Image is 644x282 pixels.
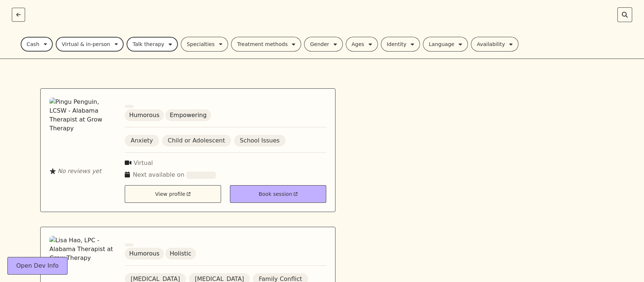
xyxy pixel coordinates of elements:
div: Empowering [165,109,211,121]
div: Book session [230,185,326,203]
a: View profileOpens in new window [125,185,221,203]
div: School Issues [234,135,286,147]
button: Availability [471,37,519,52]
div: Ages [352,40,364,49]
button: Gender [304,37,342,52]
div: Anxiety [125,135,159,147]
a: Book sessionOpens in new window [230,185,326,203]
div: Humorous [125,109,164,121]
button: Identity [381,37,420,52]
div: Treatment methods [237,40,287,49]
div: Holistic [165,248,196,260]
button: Go back [12,8,25,22]
div: Language [429,40,454,49]
button: accepting [21,37,53,52]
div: View profile [125,185,221,203]
span: Virtual [134,159,153,166]
div: Identity [387,40,407,49]
div: Cash [27,40,39,49]
div: Availability [477,40,505,49]
button: Language [423,37,468,52]
button: Ages [346,37,378,52]
svg: Opens in new window [187,192,191,196]
div: Virtual & in-person [62,40,110,49]
div: Gender [310,40,329,49]
button: Treatment methods [231,37,301,52]
button: Search by provider name open input [617,7,632,22]
svg: Opens in new window [294,192,298,196]
button: Setting [56,37,124,52]
span: Next available on [133,171,185,178]
button: Psychiatric Care [127,37,178,52]
button: Open Dev Info [7,257,68,275]
div: No reviews yet [49,167,116,176]
button: Specialties [181,37,228,52]
div: Specialties [187,40,215,49]
div: Talk therapy [132,40,164,49]
div: Humorous [125,248,164,260]
div: Child or Adolescent [162,135,231,147]
img: Pingu Penguin, LCSW - Alabama Therapist at Grow Therapy [49,98,116,164]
